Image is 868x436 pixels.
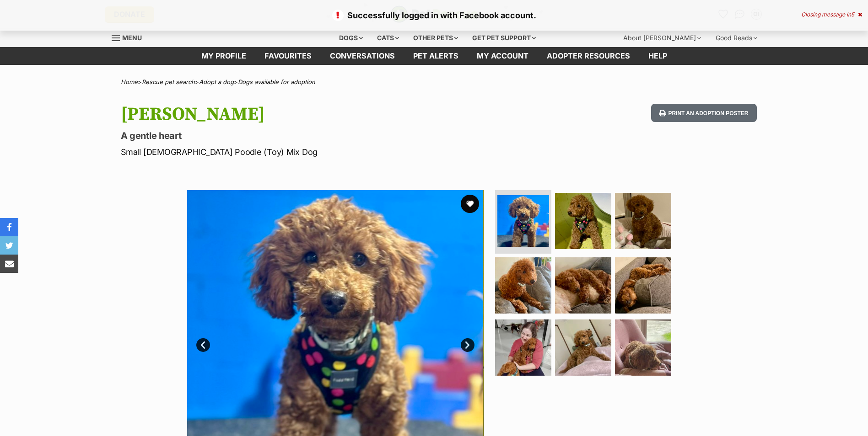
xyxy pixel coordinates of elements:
[112,29,148,45] a: Menu
[255,47,321,65] a: Favourites
[709,29,764,47] div: Good Reads
[121,78,138,85] a: Home
[238,78,315,85] a: Dogs available for adoption
[404,47,468,65] a: Pet alerts
[555,193,611,249] img: Photo of Rhett
[333,29,369,47] div: Dogs
[555,257,611,314] img: Photo of Rhett
[371,29,405,47] div: Cats
[321,47,404,65] a: conversations
[9,9,859,21] p: Successfully logged in with Facebook account.
[121,129,508,142] p: A gentle heart
[407,29,464,47] div: Other pets
[801,11,862,18] div: Closing message in
[121,146,508,158] p: Small [DEMOGRAPHIC_DATA] Poodle (Toy) Mix Dog
[468,47,538,65] a: My account
[639,47,676,65] a: Help
[199,78,234,85] a: Adopt a dog
[122,34,142,42] span: Menu
[851,11,854,18] span: 5
[196,338,210,352] a: Prev
[466,29,542,47] div: Get pet support
[461,195,479,213] button: favourite
[615,257,671,314] img: Photo of Rhett
[615,193,671,249] img: Photo of Rhett
[651,104,756,122] button: Print an adoption poster
[555,319,611,376] img: Photo of Rhett
[142,78,195,85] a: Rescue pet search
[617,29,707,47] div: About [PERSON_NAME]
[98,79,771,85] div: > > >
[192,47,255,65] a: My profile
[538,47,639,65] a: Adopter resources
[615,319,671,376] img: Photo of Rhett
[497,195,549,247] img: Photo of Rhett
[495,257,551,314] img: Photo of Rhett
[121,104,508,125] h1: [PERSON_NAME]
[461,338,474,352] a: Next
[495,319,551,376] img: Photo of Rhett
